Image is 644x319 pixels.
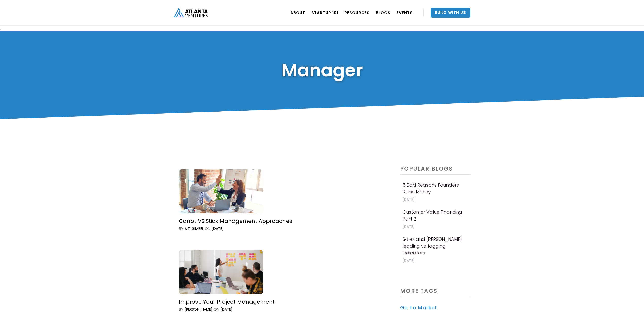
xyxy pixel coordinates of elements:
div: Improve Your Project Management [179,298,275,305]
div: Carrot VS Stick Management Approaches [179,217,292,224]
p: [DATE] [403,196,468,203]
h4: popular BLOGS [400,166,471,175]
h4: Customer Value Financing Part 2 [403,209,468,222]
div: by [179,307,183,312]
a: 5 Bad Reasons Founders Raise Money[DATE] [400,180,471,205]
a: Sales and [PERSON_NAME]: leading vs. lagging indicators[DATE] [400,234,471,266]
div: ON [205,226,210,231]
h4: 5 Bad Reasons Founders Raise Money [403,182,468,195]
a: Carrot VS Stick Management ApproachesbyA.T. GimbelON[DATE] [174,163,393,238]
a: Improve Your Project Managementby[PERSON_NAME]ON[DATE] [174,243,393,319]
h4: Sales and [PERSON_NAME]: leading vs. lagging indicators [403,236,468,256]
p: [DATE] [403,257,468,264]
a: ABOUT [290,6,305,20]
a: EVENTS [397,6,413,20]
a: Build With Us [431,8,470,18]
div: [DATE] [221,307,232,312]
a: Startup 101 [311,6,338,20]
h1: Manager [174,62,470,79]
div: ON [214,307,219,312]
div: [PERSON_NAME] [185,307,212,312]
a: Customer Value Financing Part 2[DATE] [400,207,471,232]
a: RESOURCES [344,6,370,20]
div: A.T. Gimbel [185,226,204,231]
h4: MORE TAGS [400,288,471,297]
div: by [179,226,183,231]
div: [DATE] [212,226,224,231]
a: BLOGS [376,6,390,20]
p: [DATE] [403,224,468,230]
a: Go To Market [400,302,437,313]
